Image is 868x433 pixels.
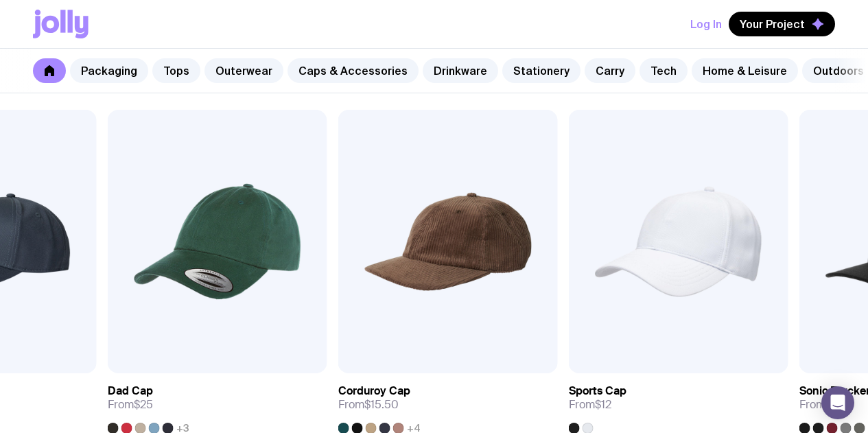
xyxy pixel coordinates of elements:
[364,397,399,412] span: $15.50
[134,397,153,412] span: $25
[595,397,611,412] span: $12
[692,58,798,83] a: Home & Leisure
[70,58,148,83] a: Packaging
[288,58,419,83] a: Caps & Accessories
[338,398,399,412] span: From
[152,58,200,83] a: Tops
[585,58,635,83] a: Carry
[569,384,626,398] h3: Sports Cap
[502,58,580,83] a: Stationery
[729,12,835,36] button: Your Project
[821,386,854,419] div: Open Intercom Messenger
[204,58,283,83] a: Outerwear
[740,17,805,31] span: Your Project
[569,398,611,412] span: From
[108,384,153,398] h3: Dad Cap
[799,398,841,412] span: From
[108,398,153,412] span: From
[338,384,410,398] h3: Corduroy Cap
[423,58,498,83] a: Drinkware
[690,12,722,36] button: Log In
[640,58,688,83] a: Tech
